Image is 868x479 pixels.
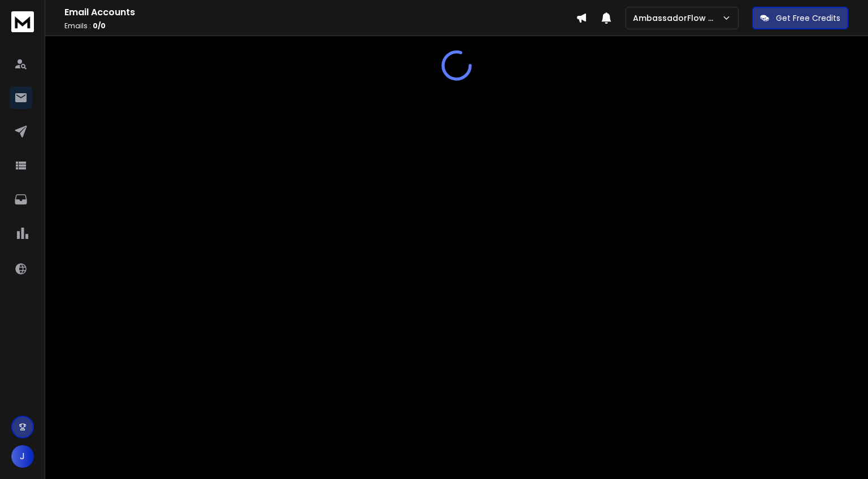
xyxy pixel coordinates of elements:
button: J [11,445,34,468]
p: Get Free Credits [776,12,840,24]
span: 0 / 0 [93,21,106,31]
h1: Email Accounts [64,6,576,19]
p: Emails : [64,21,576,31]
img: logo [11,11,34,32]
p: AmbassadorFlow Sales [633,12,722,24]
button: Get Free Credits [752,7,848,29]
